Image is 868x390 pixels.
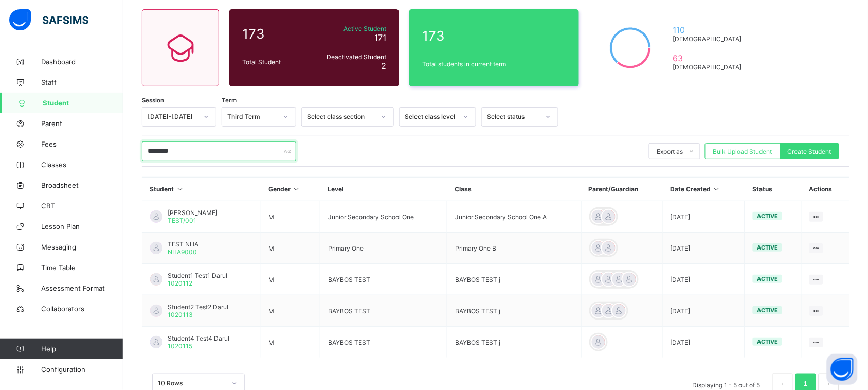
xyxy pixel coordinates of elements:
img: safsims [9,9,88,31]
span: active [757,275,778,282]
span: Configuration [41,365,123,374]
span: Help [41,345,123,353]
td: [DATE] [662,295,745,327]
span: Staff [41,78,123,86]
span: active [757,212,778,220]
div: Select status [487,113,539,121]
td: BAYBOS TEST [320,327,447,358]
td: Junior Secondary School One [320,201,447,233]
td: BAYBOS TEST [320,295,447,327]
td: BAYBOS TEST [320,264,447,295]
div: Select class level [405,113,457,121]
td: Primary One B [447,233,582,264]
td: Junior Secondary School One A [447,201,582,233]
span: Student4 Test4 Darul [168,334,229,342]
span: [PERSON_NAME] [168,209,218,217]
th: Status [745,178,802,201]
span: 1020112 [168,279,192,287]
td: M [261,233,320,264]
span: TEST NHA [168,240,198,248]
td: BAYBOS TEST j [447,295,582,327]
th: Actions [801,178,849,201]
td: BAYBOS TEST j [447,327,582,358]
th: Gender [261,178,320,201]
span: Deactivated Student [313,53,386,61]
td: M [261,264,320,295]
td: M [261,201,320,233]
span: [DEMOGRAPHIC_DATA] [673,63,746,71]
i: Sort in Ascending Order [176,185,185,193]
div: Third Term [227,113,277,121]
th: Class [447,178,582,201]
span: Active Student [313,25,386,32]
span: Classes [41,161,123,169]
th: Parent/Guardian [581,178,662,201]
span: 2 [381,61,386,71]
td: BAYBOS TEST j [447,264,582,295]
td: [DATE] [662,327,745,358]
td: [DATE] [662,201,745,233]
span: Lesson Plan [41,222,123,231]
span: Messaging [41,243,123,251]
span: 173 [242,26,308,42]
button: Open asap [827,354,858,385]
span: Broadsheet [41,181,123,189]
span: Total students in current term [422,60,566,68]
i: Sort in Ascending Order [292,185,301,193]
span: Session [142,97,164,104]
span: active [757,307,778,314]
th: Student [142,178,261,201]
span: Term [222,97,237,104]
span: Parent [41,119,123,128]
span: Collaborators [41,305,123,313]
span: [DEMOGRAPHIC_DATA] [673,35,746,43]
div: Select class section [307,113,375,121]
td: [DATE] [662,233,745,264]
span: Student1 Test1 Darul [168,272,227,279]
td: Primary One [320,233,447,264]
span: CBT [41,202,123,210]
td: [DATE] [662,264,745,295]
span: 171 [374,32,386,43]
span: active [757,244,778,251]
th: Date Created [662,178,745,201]
span: Dashboard [41,58,123,66]
span: Time Table [41,263,123,272]
span: 1020115 [168,342,192,350]
span: Bulk Upload Student [713,148,772,155]
span: Student2 Test2 Darul [168,303,228,311]
span: Student [43,99,123,107]
span: Create Student [788,148,831,155]
div: Total Student [240,56,311,68]
td: M [261,295,320,327]
span: active [757,338,778,345]
span: Assessment Format [41,284,123,292]
span: Fees [41,140,123,148]
div: [DATE]-[DATE] [148,113,197,121]
span: 63 [673,53,746,63]
span: 110 [673,25,746,35]
span: Export as [657,148,683,155]
td: M [261,327,320,358]
span: 1020113 [168,311,193,318]
span: NHA9000 [168,248,197,256]
span: 173 [422,28,566,44]
i: Sort in Ascending Order [712,185,721,193]
div: 10 Rows [158,380,226,387]
span: TEST/001 [168,217,196,224]
th: Level [320,178,447,201]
